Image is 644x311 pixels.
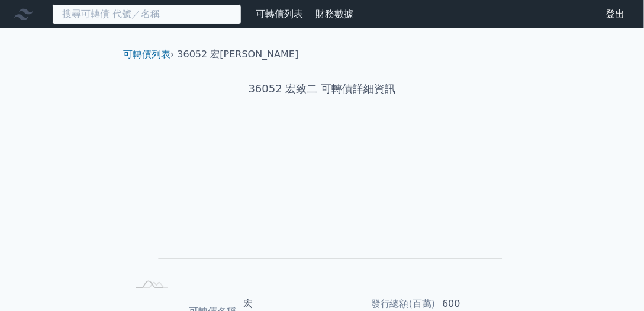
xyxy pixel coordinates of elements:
input: 搜尋可轉債 代號／名稱 [52,4,241,24]
li: › [123,47,174,62]
a: 財務數據 [315,8,353,20]
h1: 36052 宏致二 可轉債詳細資訊 [114,81,530,97]
a: 登出 [597,5,635,24]
g: Chart [147,134,503,276]
a: 可轉債列表 [256,8,303,20]
a: 可轉債列表 [123,49,170,60]
li: 36052 宏[PERSON_NAME] [178,47,299,62]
